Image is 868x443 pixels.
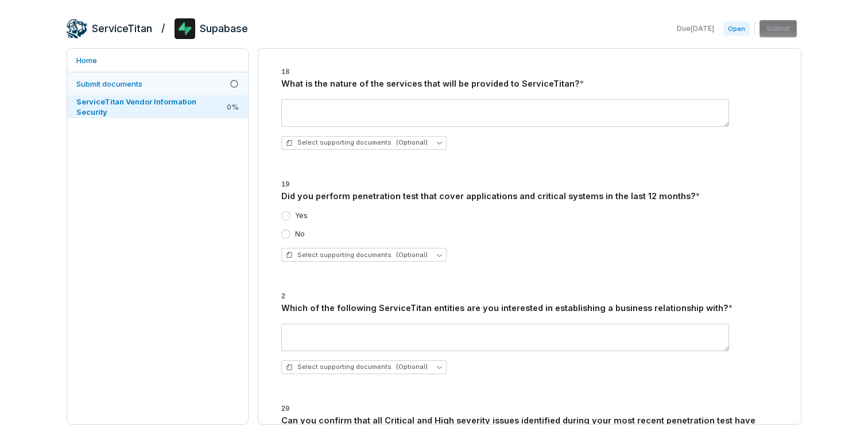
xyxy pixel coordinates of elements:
h2: ServiceTitan [92,21,152,36]
label: Yes [295,211,308,220]
span: 2 [281,293,285,301]
a: Submit documents [67,72,248,95]
h2: / [161,18,165,36]
h2: Supabase [200,21,248,36]
div: Did you perform penetration test that cover applications and critical systems in the last 12 months? [281,190,778,203]
span: 19 [281,181,289,189]
span: 18 [281,68,289,76]
span: Due [DATE] [677,24,714,33]
span: Submit documents [76,79,142,88]
span: 20 [281,405,289,413]
span: Select supporting documents [286,251,428,259]
a: Home [67,49,248,72]
span: Open [723,22,750,36]
span: (Optional) [396,363,428,371]
div: Which of the following ServiceTitan entities are you interested in establishing a business relati... [281,302,778,314]
span: 0 % [227,102,239,112]
span: ServiceTitan Vendor Information Security [76,97,196,116]
span: (Optional) [396,251,428,259]
div: What is the nature of the services that will be provided to ServiceTitan? [281,77,778,90]
span: (Optional) [396,138,428,147]
div: Can you confirm that all Critical and High severity issues identified during your most recent pen... [281,414,778,440]
label: No [295,230,305,239]
span: Select supporting documents [286,363,428,371]
span: Select supporting documents [286,138,428,147]
a: ServiceTitan Vendor Information Security0% [67,95,248,118]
